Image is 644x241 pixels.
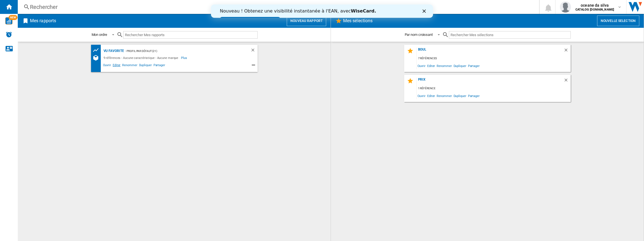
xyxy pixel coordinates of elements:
span: Partager [467,92,481,100]
div: Supprimer [563,78,571,85]
div: Mon ordre [92,33,107,37]
span: Dupliquer [138,63,153,69]
div: Supprimer [250,48,258,54]
span: Renommer [121,63,138,69]
input: Rechercher Mes sélections [449,31,571,39]
input: Rechercher Mes rapports [123,31,258,39]
div: - Profil par défaut (21) [124,48,239,54]
h2: Mes sélections [342,16,374,26]
span: oceane da silva [575,3,614,8]
span: Ouvrir [417,92,426,100]
img: profile.jpg [560,1,571,13]
div: Références [92,54,102,61]
div: vu favorite [102,48,124,54]
div: Tableau des prix des produits [92,47,102,54]
span: Partager [153,63,166,69]
span: Editer [426,62,436,69]
img: alerts-logo.svg [6,31,12,38]
span: NEW [9,15,17,20]
div: 9 références - Aucune caractéristique - Aucune marque [102,54,181,61]
img: wise-card.svg [5,17,12,24]
span: Ouvrir [102,63,112,69]
b: CATALOG [DOMAIN_NAME] [575,8,614,11]
div: 1 référence [417,85,571,92]
div: Rechercher [30,3,525,11]
span: Ouvrir [417,62,426,69]
span: Plus [181,54,188,61]
div: Fermer [212,5,217,8]
button: Nouvelle selection [597,16,639,26]
span: Renommer [436,62,452,69]
span: Partager [467,62,481,69]
div: Supprimer [563,48,571,55]
iframe: Intercom live chat bannière [211,4,433,18]
button: Nouveau rapport [287,16,326,26]
span: Dupliquer [453,92,467,100]
span: Dupliquer [453,62,467,69]
div: Par nom croissant [405,33,433,37]
div: 7 références [417,55,571,62]
div: boul [417,48,563,55]
span: Editer [426,92,436,100]
span: Editer [112,63,121,69]
a: Essayez dès maintenant ! [9,13,69,19]
span: Renommer [436,92,452,100]
h2: Mes rapports [29,16,57,26]
div: PRIX [417,78,563,85]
